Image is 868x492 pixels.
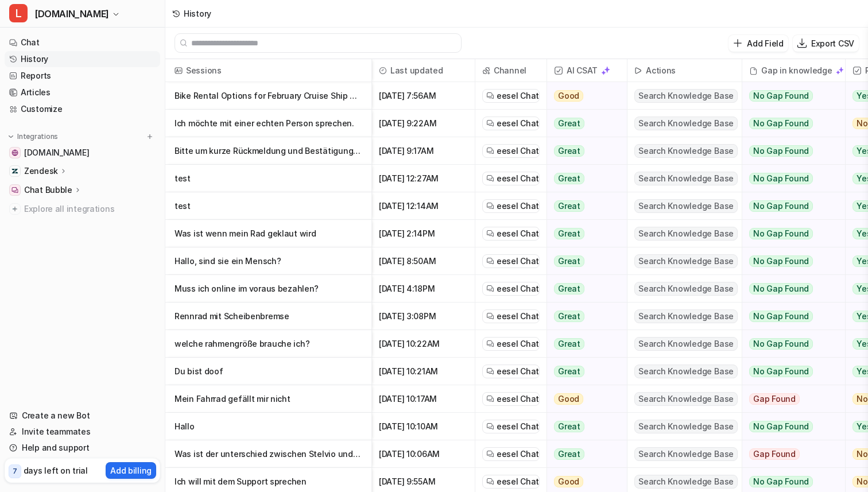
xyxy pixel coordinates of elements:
[486,202,494,210] img: eeselChat
[5,131,61,142] button: Integrations
[547,303,620,330] button: Great
[749,366,813,377] span: No Gap Found
[742,220,836,247] button: No Gap Found
[175,82,362,110] p: Bike Rental Options for February Cruise Ship Tour
[497,366,539,377] span: eesel Chat
[749,476,813,487] span: No Gap Found
[486,367,494,375] img: eeselChat
[175,137,362,165] p: Bitte um kurze Rückmeldung und Bestätigung meiner Buchung
[554,255,584,267] span: Great
[554,118,584,129] span: Great
[175,303,362,330] p: Rennrad mit Scheibenbremse
[486,393,536,405] a: eesel Chat
[547,440,620,468] button: Great
[634,199,738,213] span: Search Knowledge Base
[486,118,536,129] a: eesel Chat
[486,230,494,238] img: eeselChat
[17,132,58,141] p: Integrations
[497,283,539,295] span: eesel Chat
[9,4,28,22] span: L
[24,184,72,196] p: Chat Bubble
[747,37,783,49] p: Add Field
[728,35,788,52] button: Add Field
[554,200,584,212] span: Great
[377,82,470,110] span: [DATE] 7:56AM
[486,395,494,403] img: eeselChat
[634,475,738,489] span: Search Knowledge Base
[742,330,836,358] button: No Gap Found
[742,82,836,110] button: No Gap Found
[742,440,836,468] button: Gap Found
[749,255,813,267] span: No Gap Found
[480,59,542,82] span: Channel
[547,330,620,358] button: Great
[146,133,154,141] img: menu_add.svg
[497,421,539,432] span: eesel Chat
[486,200,536,212] a: eesel Chat
[110,464,152,476] p: Add billing
[497,338,539,350] span: eesel Chat
[486,340,494,348] img: eeselChat
[11,168,18,175] img: Zendesk
[634,392,738,406] span: Search Knowledge Base
[634,89,738,103] span: Search Knowledge Base
[486,145,536,157] a: eesel Chat
[5,145,160,161] a: lanzarotebike.com[DOMAIN_NAME]
[377,137,470,165] span: [DATE] 9:17AM
[175,247,362,275] p: Hallo, sind sie ein Mensch?
[634,172,738,185] span: Search Knowledge Base
[175,220,362,247] p: Was ist wenn mein Rad geklaut wird
[5,68,160,84] a: Reports
[7,133,15,141] img: expand menu
[106,462,156,479] button: Add billing
[377,247,470,275] span: [DATE] 8:50AM
[554,448,584,460] span: Great
[497,228,539,239] span: eesel Chat
[486,228,536,239] a: eesel Chat
[175,110,362,137] p: Ich möchte mit einer echten Person sprechen.
[486,476,536,487] a: eesel Chat
[749,338,813,350] span: No Gap Found
[175,275,362,303] p: Muss ich online im voraus bezahlen?
[377,275,470,303] span: [DATE] 4:18PM
[175,440,362,468] p: Was ist der unterschied zwischen Stelvio und [GEOGRAPHIC_DATA]?
[749,448,800,460] span: Gap Found
[11,187,18,193] img: Chat Bubble
[554,421,584,432] span: Great
[497,393,539,405] span: eesel Chat
[497,145,539,157] span: eesel Chat
[634,117,738,130] span: Search Knowledge Base
[497,255,539,267] span: eesel Chat
[547,165,620,192] button: Great
[13,466,17,476] p: 7
[34,6,109,22] span: [DOMAIN_NAME]
[377,192,470,220] span: [DATE] 12:14AM
[554,338,584,350] span: Great
[486,366,536,377] a: eesel Chat
[377,440,470,468] span: [DATE] 10:06AM
[486,147,494,155] img: eeselChat
[793,35,859,52] button: Export CSV
[24,200,156,218] span: Explore all integrations
[377,385,470,413] span: [DATE] 10:17AM
[747,59,840,82] div: Gap in knowledge
[377,110,470,137] span: [DATE] 9:22AM
[5,84,160,100] a: Articles
[11,149,18,156] img: lanzarotebike.com
[5,440,160,456] a: Help and support
[554,228,584,239] span: Great
[749,311,813,322] span: No Gap Found
[811,37,854,49] p: Export CSV
[634,365,738,378] span: Search Knowledge Base
[554,90,583,102] span: Good
[5,34,160,51] a: Chat
[486,423,494,431] img: eeselChat
[742,275,836,303] button: No Gap Found
[742,165,836,192] button: No Gap Found
[5,408,160,424] a: Create a new Bot
[486,285,494,293] img: eeselChat
[486,257,494,265] img: eeselChat
[497,476,539,487] span: eesel Chat
[175,192,362,220] p: test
